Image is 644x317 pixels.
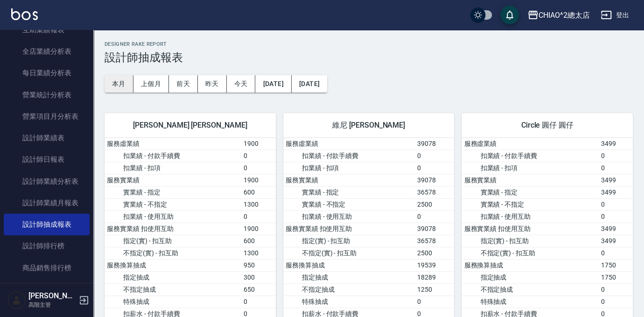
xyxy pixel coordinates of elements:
[241,186,276,198] td: 600
[283,247,415,259] td: 不指定(實) - 扣互助
[105,186,241,198] td: 實業績 - 指定
[105,223,241,235] td: 服務實業績 扣使用互助
[598,271,633,283] td: 1750
[105,271,241,283] td: 指定抽成
[28,291,76,301] h5: [PERSON_NAME]
[598,150,633,162] td: 0
[462,138,598,150] td: 服務虛業績
[283,235,415,247] td: 指定(實) - 扣互助
[105,283,241,295] td: 不指定抽成
[415,162,454,174] td: 0
[415,198,454,210] td: 2500
[4,19,90,41] a: 互助業績報表
[4,41,90,62] a: 全店業績分析表
[283,150,415,162] td: 扣業績 - 付款手續費
[241,271,276,283] td: 300
[462,174,598,186] td: 服務實業績
[598,295,633,308] td: 0
[598,174,633,186] td: 3499
[462,186,598,198] td: 實業績 - 指定
[598,162,633,174] td: 0
[105,162,241,174] td: 扣業績 - 扣項
[105,247,241,259] td: 不指定(實) - 扣互助
[7,291,26,310] img: Person
[462,271,598,283] td: 指定抽成
[105,235,241,247] td: 指定(實) - 扣互助
[294,121,443,130] span: 維尼 [PERSON_NAME]
[105,41,633,47] h2: Designer Rake Report
[169,75,198,93] button: 前天
[598,223,633,235] td: 3499
[283,283,415,295] td: 不指定抽成
[4,214,90,235] a: 設計師抽成報表
[105,259,241,271] td: 服務換算抽成
[241,174,276,186] td: 1900
[241,162,276,174] td: 0
[4,106,90,127] a: 營業項目月分析表
[283,259,415,271] td: 服務換算抽成
[473,121,622,130] span: Circle 圓仔 圓仔
[462,150,598,162] td: 扣業績 - 付款手續費
[4,192,90,214] a: 設計師業績月報表
[133,75,169,93] button: 上個月
[415,210,454,223] td: 0
[283,210,415,223] td: 扣業績 - 使用互助
[283,186,415,198] td: 實業績 - 指定
[415,150,454,162] td: 0
[198,75,227,93] button: 昨天
[415,271,454,283] td: 18289
[598,186,633,198] td: 3499
[462,295,598,308] td: 特殊抽成
[415,223,454,235] td: 39078
[283,271,415,283] td: 指定抽成
[524,6,594,25] button: CHIAO^2總太店
[597,7,633,24] button: 登出
[415,138,454,150] td: 39078
[4,62,90,84] a: 每日業績分析表
[462,235,598,247] td: 指定(實) - 扣互助
[283,223,415,235] td: 服務實業績 扣使用互助
[241,138,276,150] td: 1900
[105,75,133,93] button: 本月
[283,162,415,174] td: 扣業績 - 扣項
[415,174,454,186] td: 39078
[462,223,598,235] td: 服務實業績 扣使用互助
[241,198,276,210] td: 1300
[11,8,38,20] img: Logo
[462,283,598,295] td: 不指定抽成
[283,198,415,210] td: 實業績 - 不指定
[415,295,454,308] td: 0
[4,279,90,300] a: 商品消耗明細
[105,295,241,308] td: 特殊抽成
[241,150,276,162] td: 0
[283,295,415,308] td: 特殊抽成
[462,162,598,174] td: 扣業績 - 扣項
[116,121,265,130] span: [PERSON_NAME] [PERSON_NAME]
[462,198,598,210] td: 實業績 - 不指定
[598,210,633,223] td: 0
[283,138,415,150] td: 服務虛業績
[105,51,633,64] h3: 設計師抽成報表
[241,247,276,259] td: 1300
[4,84,90,106] a: 營業統計分析表
[241,235,276,247] td: 600
[4,127,90,149] a: 設計師業績表
[283,174,415,186] td: 服務實業績
[598,138,633,150] td: 3499
[105,138,241,150] td: 服務虛業績
[4,149,90,170] a: 設計師日報表
[241,259,276,271] td: 950
[241,283,276,295] td: 650
[241,210,276,223] td: 0
[462,247,598,259] td: 不指定(實) - 扣互助
[462,259,598,271] td: 服務換算抽成
[415,235,454,247] td: 36578
[227,75,256,93] button: 今天
[598,198,633,210] td: 0
[500,6,519,24] button: save
[4,171,90,192] a: 設計師業績分析表
[415,186,454,198] td: 36578
[415,259,454,271] td: 19539
[4,235,90,257] a: 設計師排行榜
[241,223,276,235] td: 1900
